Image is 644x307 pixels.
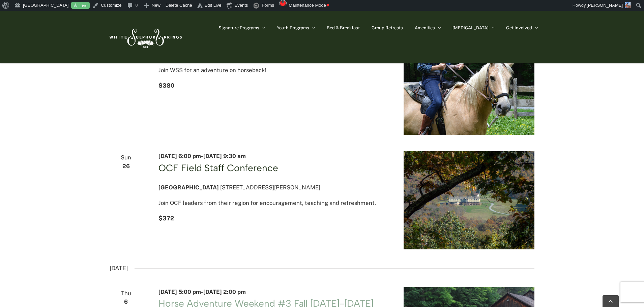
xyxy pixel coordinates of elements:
span: [DATE] 9:30 am [203,153,246,159]
span: Signature Programs [218,26,259,30]
img: horse2 [404,19,534,135]
span: Sun [110,153,142,162]
span: [PERSON_NAME] [587,3,623,8]
span: 6 [110,297,142,307]
span: Youth Programs [277,26,309,30]
span: Thu [110,288,142,298]
span: $380 [158,82,174,89]
span: Amenities [415,26,435,30]
span: Bed & Breakfast [327,26,360,30]
p: Join WSS for an adventure on horseback! [158,65,387,75]
span: 26 [110,161,142,171]
time: - [158,288,246,295]
span: [DATE] 6:00 pm [158,153,201,159]
img: Heritage House Fall-min [404,151,534,249]
a: Group Retreats [372,11,403,44]
img: SusannePappal-66x66.jpg [625,2,631,8]
span: [MEDICAL_DATA] [452,26,489,30]
time: - [158,153,246,159]
a: Live [71,2,90,9]
a: Bed & Breakfast [327,11,360,44]
a: Get Involved [506,11,538,44]
p: Join OCF leaders from their region for encouragement, teaching and refreshment. [158,198,387,208]
time: [DATE] [110,263,128,274]
span: $372 [158,215,174,222]
span: [GEOGRAPHIC_DATA] [158,184,219,191]
nav: Main Menu Sticky [218,11,538,44]
img: White Sulphur Springs Logo [106,21,184,53]
a: OCF Field Staff Conference [158,162,278,174]
a: Amenities [415,11,441,44]
span: Group Retreats [372,26,403,30]
span: [DATE] 5:00 pm [158,288,201,295]
a: Youth Programs [277,11,315,44]
span: [STREET_ADDRESS][PERSON_NAME] [220,184,320,191]
a: Signature Programs [218,11,265,44]
span: [DATE] 2:00 pm [203,288,246,295]
span: Get Involved [506,26,532,30]
a: [MEDICAL_DATA] [452,11,494,44]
